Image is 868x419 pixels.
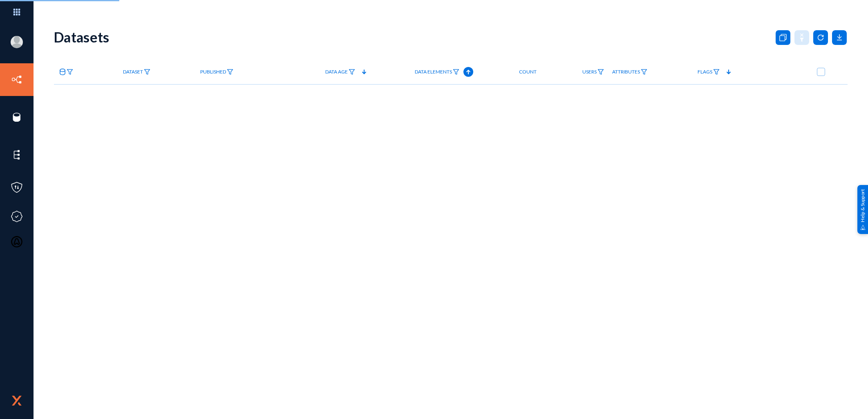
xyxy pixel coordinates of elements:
span: Count [519,69,537,75]
img: app launcher [4,3,29,21]
a: Data Elements [411,65,463,79]
a: Data Age [321,65,359,79]
span: Data Age [325,69,348,75]
img: icon-sources.svg [11,111,23,123]
span: Dataset [123,69,143,75]
span: Users [582,69,597,75]
img: blank-profile-picture.png [11,36,23,48]
img: icon-filter.svg [227,69,233,75]
a: Users [578,65,608,79]
a: Dataset [119,65,154,79]
span: Published [200,69,226,75]
img: icon-filter.svg [713,69,720,75]
a: Published [196,65,237,79]
img: icon-filter.svg [144,69,150,75]
img: icon-filter.svg [597,69,604,75]
img: help_support.svg [860,225,866,230]
a: Flags [694,65,724,79]
img: icon-filter.svg [641,69,647,75]
a: Attributes [608,65,651,79]
span: Data Elements [415,69,452,75]
span: Flags [698,69,712,75]
img: icon-filter.svg [349,69,355,75]
img: icon-elements.svg [11,149,23,161]
div: Datasets [54,29,110,45]
img: icon-inventory.svg [11,74,23,86]
div: Help & Support [857,185,868,234]
img: icon-filter.svg [453,69,459,75]
img: icon-policies.svg [11,181,23,194]
span: Attributes [612,69,640,75]
img: icon-oauth.svg [11,236,23,248]
img: icon-filter.svg [67,69,73,75]
img: icon-compliance.svg [11,210,23,223]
